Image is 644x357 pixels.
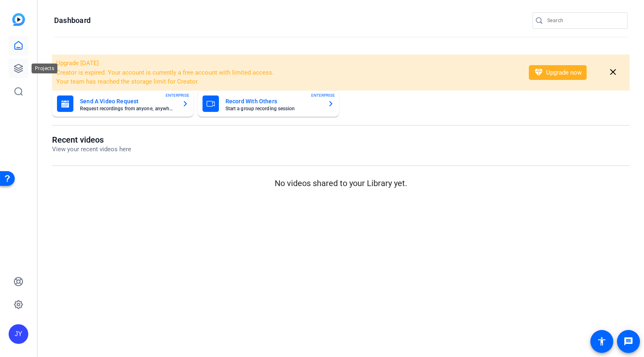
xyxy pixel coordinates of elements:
button: Upgrade now [529,65,587,80]
mat-icon: message [624,337,633,346]
mat-card-subtitle: Start a group recording session [225,106,321,111]
p: View your recent videos here [52,145,131,154]
button: Record With OthersStart a group recording sessionENTERPRISE [198,91,339,117]
div: Projects [32,64,57,73]
span: ENTERPRISE [311,92,335,98]
button: Send A Video RequestRequest recordings from anyone, anywhereENTERPRISE [52,91,193,117]
mat-card-subtitle: Request recordings from anyone, anywhere [80,106,175,111]
mat-icon: close [608,67,618,77]
mat-card-title: Record With Others [225,96,321,106]
input: Search [547,16,621,25]
span: ENTERPRISE [166,92,189,98]
mat-icon: accessibility [597,337,607,346]
h1: Recent videos [52,135,131,145]
p: No videos shared to your Library yet. [52,177,630,189]
img: blue-gradient.svg [12,13,25,26]
li: Your team has reached the storage limit for Creator. [56,77,518,86]
span: Upgrade [DATE] [56,59,99,67]
div: JY [9,324,28,344]
mat-icon: diamond [534,68,544,77]
mat-card-title: Send A Video Request [80,96,175,106]
li: Creator is expired. Your account is currently a free account with limited access. [56,68,518,77]
h1: Dashboard [54,16,91,25]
